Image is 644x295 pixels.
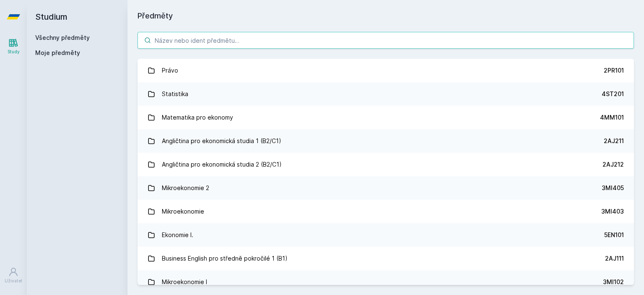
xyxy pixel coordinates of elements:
a: Business English pro středně pokročilé 1 (B1) 2AJ111 [138,247,634,270]
div: Mikroekonomie I [162,274,207,290]
div: Ekonomie I. [162,227,193,243]
a: Angličtina pro ekonomická studia 1 (B2/C1) 2AJ211 [138,129,634,153]
div: 2AJ211 [604,137,624,145]
a: Ekonomie I. 5EN101 [138,223,634,247]
div: 2PR101 [604,66,624,75]
div: 2AJ212 [602,160,624,169]
div: 5EN101 [604,231,624,239]
div: Uživatel [5,278,22,284]
div: 4ST201 [602,90,624,98]
a: Statistika 4ST201 [138,82,634,106]
h1: Předměty [138,10,634,22]
div: 4MM101 [600,113,624,122]
div: 2AJ111 [605,254,624,263]
a: Právo 2PR101 [138,59,634,82]
a: Mikroekonomie I 3MI102 [138,270,634,294]
input: Název nebo ident předmětu… [138,32,634,49]
a: Všechny předměty [35,34,90,41]
div: Angličtina pro ekonomická studia 1 (B2/C1) [162,133,281,149]
a: Matematika pro ekonomy 4MM101 [138,106,634,129]
a: Uživatel [2,263,25,288]
div: 3MI102 [603,278,624,286]
div: Study [8,49,20,55]
div: Angličtina pro ekonomická studia 2 (B2/C1) [162,156,282,173]
div: Matematika pro ekonomy [162,109,233,126]
div: 3MI405 [602,184,624,192]
div: Mikroekonomie 2 [162,180,209,196]
a: Study [2,34,25,59]
div: Právo [162,62,178,79]
div: Mikroekonomie [162,203,204,220]
a: Mikroekonomie 2 3MI405 [138,176,634,200]
div: Business English pro středně pokročilé 1 (B1) [162,250,288,267]
a: Angličtina pro ekonomická studia 2 (B2/C1) 2AJ212 [138,153,634,176]
div: Statistika [162,86,188,102]
div: 3MI403 [601,207,624,216]
span: Moje předměty [35,49,80,57]
a: Mikroekonomie 3MI403 [138,200,634,223]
